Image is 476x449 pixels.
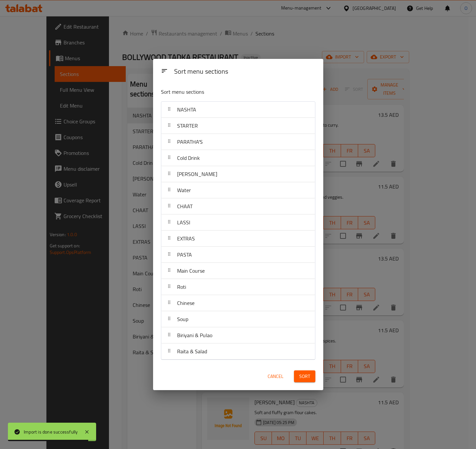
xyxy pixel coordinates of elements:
span: NASHTA [177,105,196,114]
span: Biriyani & Pulao [177,330,212,340]
div: PARATHA'S [161,134,315,150]
div: [PERSON_NAME] [161,166,315,182]
span: Water [177,185,191,195]
span: Cancel [268,372,283,381]
div: NASHTA [161,102,315,118]
span: LASSI [177,217,190,227]
div: Import is done successfully [24,428,78,436]
span: Chinese [177,298,195,308]
span: STARTER [177,121,198,131]
button: Cancel [265,370,286,383]
div: Chinese [161,295,315,311]
div: LASSI [161,214,315,231]
span: PASTA [177,250,192,260]
span: Raita & Salad [177,346,207,356]
span: EXTRAS [177,234,195,243]
span: Cold Drink [177,153,200,163]
div: Main Course [161,263,315,279]
span: [PERSON_NAME] [177,169,217,179]
div: PASTA [161,247,315,263]
div: Biriyani & Pulao [161,327,315,343]
span: Roti [177,282,186,292]
div: STARTER [161,118,315,134]
span: CHAAT [177,201,193,211]
div: Cold Drink [161,150,315,166]
div: Soup [161,311,315,327]
button: Sort [294,370,315,383]
div: EXTRAS [161,231,315,247]
p: Sort menu sections [161,88,283,96]
span: Main Course [177,266,205,276]
div: Sort menu sections [172,64,318,79]
div: Roti [161,279,315,295]
span: PARATHA'S [177,137,203,147]
div: Water [161,182,315,198]
span: Sort [299,372,310,381]
div: CHAAT [161,198,315,214]
span: Soup [177,314,188,324]
div: Raita & Salad [161,343,315,360]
